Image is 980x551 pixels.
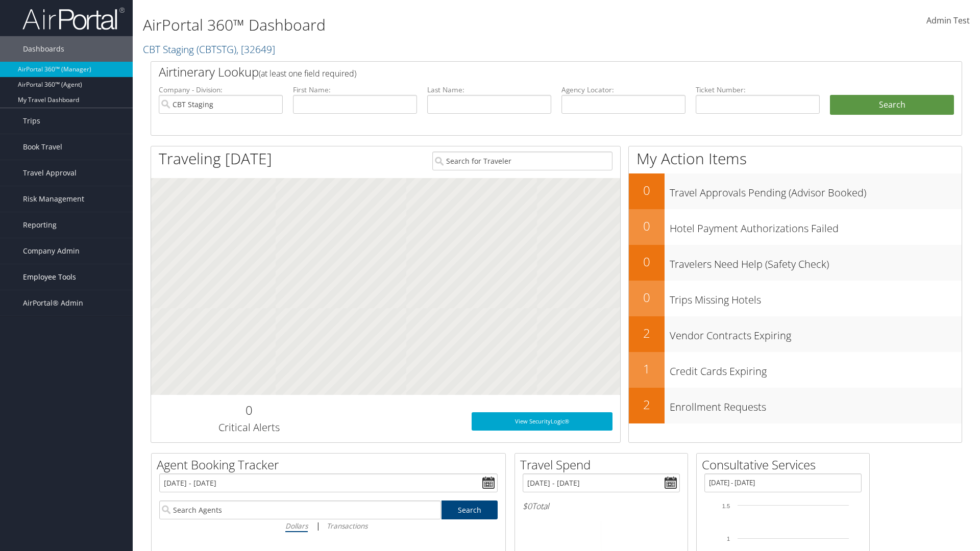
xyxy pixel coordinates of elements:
[23,186,84,212] span: Risk Management
[159,148,272,169] h1: Traveling [DATE]
[23,212,57,238] span: Reporting
[23,36,64,62] span: Dashboards
[22,7,125,31] img: airportal-logo.png
[143,42,275,56] a: CBT Staging
[702,456,869,473] h2: Consultative Services
[629,316,962,352] a: 2Vendor Contracts Expiring
[143,14,694,36] h1: AirPortal 360™ Dashboard
[629,388,962,423] a: 2Enrollment Requests
[629,396,665,413] h2: 2
[159,500,441,519] input: Search Agents
[159,63,887,81] h2: Airtinerary Lookup
[259,68,356,79] span: (at least one field required)
[23,160,77,186] span: Travel Approval
[629,253,665,270] h2: 0
[561,85,685,95] label: Agency Locator:
[23,238,80,264] span: Company Admin
[523,500,532,512] span: $0
[629,324,665,342] h2: 2
[23,134,62,160] span: Book Travel
[670,181,962,200] h3: Travel Approvals Pending (Advisor Booked)
[23,290,83,316] span: AirPortal® Admin
[629,182,665,199] h2: 0
[157,456,505,473] h2: Agent Booking Tracker
[727,536,730,542] tspan: 1
[629,173,962,209] a: 0Travel Approvals Pending (Advisor Booked)
[926,15,970,26] span: Admin Test
[23,264,76,290] span: Employee Tools
[159,85,283,95] label: Company - Division:
[670,216,962,236] h3: Hotel Payment Authorizations Failed
[197,42,236,56] span: ( CBTSTG )
[670,395,962,414] h3: Enrollment Requests
[696,85,820,95] label: Ticket Number:
[629,217,665,235] h2: 0
[442,500,498,519] a: Search
[629,352,962,388] a: 1Credit Cards Expiring
[926,5,970,37] a: Admin Test
[629,209,962,245] a: 0Hotel Payment Authorizations Failed
[285,521,308,531] i: Dollars
[520,456,688,473] h2: Travel Spend
[670,252,962,271] h3: Travelers Need Help (Safety Check)
[523,500,680,512] h6: Total
[472,412,612,431] a: View SecurityLogic®
[23,108,40,134] span: Trips
[327,521,367,531] i: Transactions
[432,152,612,170] input: Search for Traveler
[670,288,962,307] h3: Trips Missing Hotels
[236,42,275,56] span: , [ 32649 ]
[830,95,954,115] button: Search
[722,503,730,509] tspan: 1.5
[629,281,962,316] a: 0Trips Missing Hotels
[427,85,551,95] label: Last Name:
[293,85,417,95] label: First Name:
[670,323,962,343] h3: Vendor Contracts Expiring
[159,420,339,435] h3: Critical Alerts
[629,289,665,306] h2: 0
[159,519,498,532] div: |
[629,360,665,378] h2: 1
[670,359,962,379] h3: Credit Cards Expiring
[629,148,962,169] h1: My Action Items
[159,402,339,419] h2: 0
[629,245,962,281] a: 0Travelers Need Help (Safety Check)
